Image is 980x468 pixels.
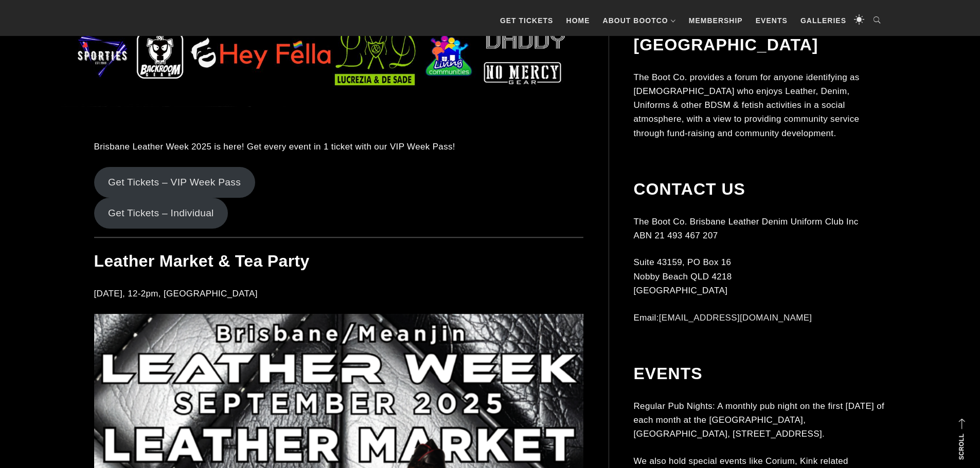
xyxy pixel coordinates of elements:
[684,5,748,36] a: Membership
[634,179,886,199] h2: Contact Us
[598,5,681,36] a: About BootCo
[634,364,886,383] h2: Events
[94,251,583,271] h2: Leather Market & Tea Party
[634,399,886,441] p: Regular Pub Nights: A monthly pub night on the first [DATE] of each month at the [GEOGRAPHIC_DATA...
[634,255,886,297] p: Suite 43159, PO Box 16 Nobby Beach QLD 4218 [GEOGRAPHIC_DATA]
[94,198,228,229] a: Get Tickets – Individual
[561,5,595,36] a: Home
[751,5,793,36] a: Events
[634,311,886,325] p: Email:
[634,70,886,140] p: The Boot Co. provides a forum for anyone identifying as [DEMOGRAPHIC_DATA] who enjoys Leather, De...
[94,140,583,154] p: Brisbane Leather Week 2025 is here! Get every event in 1 ticket with our VIP Week Pass!
[94,287,583,301] p: [DATE], 12-2pm, [GEOGRAPHIC_DATA]
[634,215,886,242] p: The Boot Co. Brisbane Leather Denim Uniform Club Inc ABN 21 493 467 207
[495,5,559,36] a: GET TICKETS
[659,313,812,323] a: [EMAIL_ADDRESS][DOMAIN_NAME]
[958,434,965,460] strong: Scroll
[94,167,255,198] a: Get Tickets – VIP Week Pass
[795,5,851,36] a: Galleries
